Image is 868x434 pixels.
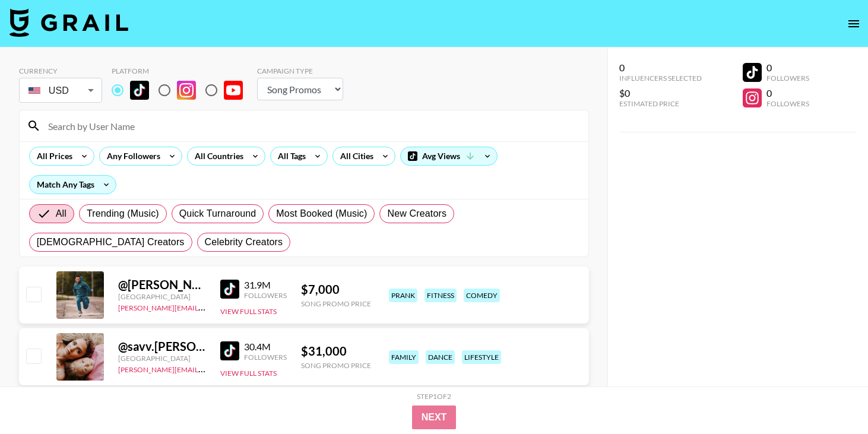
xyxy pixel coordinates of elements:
div: Influencers Selected [619,74,702,83]
div: All Cities [333,147,376,165]
span: Most Booked (Music) [276,207,367,221]
button: Next [412,406,457,429]
div: Followers [766,74,809,83]
div: 0 [766,87,809,99]
div: Currency [19,66,102,75]
img: Grail Talent [9,8,128,37]
a: [PERSON_NAME][EMAIL_ADDRESS][DOMAIN_NAME] [118,363,294,374]
img: Instagram [177,81,196,100]
div: @ [PERSON_NAME].[PERSON_NAME] [118,277,206,292]
span: Celebrity Creators [205,235,283,249]
button: open drawer [842,12,866,36]
span: [DEMOGRAPHIC_DATA] Creators [37,235,185,249]
span: Quick Turnaround [179,207,256,221]
div: Campaign Type [257,66,343,75]
span: Trending (Music) [87,207,159,221]
div: comedy [464,289,500,302]
div: Match Any Tags [30,176,116,194]
div: [GEOGRAPHIC_DATA] [118,354,206,363]
span: All [56,207,66,221]
a: [PERSON_NAME][EMAIL_ADDRESS][DOMAIN_NAME] [118,301,294,312]
div: family [389,350,419,364]
img: YouTube [224,81,243,100]
div: $ 7,000 [301,282,371,297]
div: dance [426,350,455,364]
img: TikTok [220,341,239,360]
div: prank [389,289,417,302]
div: 0 [766,62,809,74]
span: New Creators [387,207,446,221]
div: $0 [619,87,702,99]
input: Search by User Name [41,116,581,135]
div: 0 [619,62,702,74]
button: View Full Stats [220,307,277,316]
div: Song Promo Price [301,299,371,308]
img: TikTok [220,280,239,299]
img: TikTok [130,81,149,100]
div: Any Followers [100,147,163,165]
div: Followers [244,291,287,300]
div: lifestyle [462,350,501,364]
div: @ savv.[PERSON_NAME] [118,339,206,354]
div: All Prices [30,147,75,165]
div: Followers [244,353,287,362]
button: View Full Stats [220,369,277,378]
div: fitness [425,289,457,302]
div: All Countries [188,147,246,165]
div: 30.4M [244,341,287,353]
div: All Tags [271,147,308,165]
div: 31.9M [244,279,287,291]
div: $ 31,000 [301,344,371,359]
div: [GEOGRAPHIC_DATA] [118,292,206,301]
div: Avg Views [401,147,497,165]
div: Song Promo Price [301,361,371,370]
div: Step 1 of 2 [417,392,451,401]
div: USD [21,80,100,101]
div: Followers [766,99,809,108]
div: Platform [112,66,252,75]
div: Estimated Price [619,99,702,108]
